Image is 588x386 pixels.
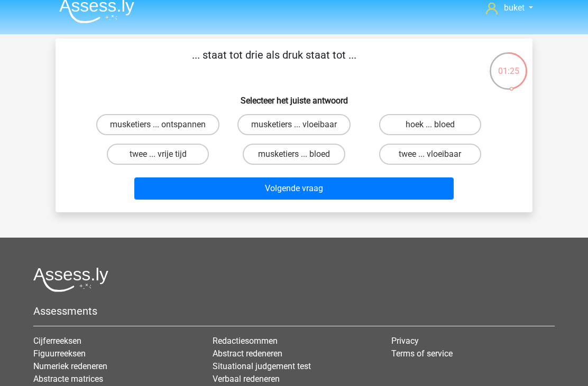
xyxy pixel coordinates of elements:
[33,267,108,292] img: Assessly logo
[33,374,103,384] a: Abstracte matrices
[489,51,528,78] div: 01:25
[482,2,537,14] a: buket
[72,87,516,106] h6: Selecteer het juiste antwoord
[96,114,219,135] label: musketiers ... ontspannen
[504,3,525,13] span: buket
[391,349,453,359] a: Terms of service
[391,336,419,346] a: Privacy
[72,47,476,79] p: ... staat tot drie als druk staat tot ...
[379,114,481,135] label: hoek ... bloed
[134,177,454,200] button: Volgende vraag
[33,336,81,346] a: Cijferreeksen
[379,144,481,165] label: twee ... vloeibaar
[237,114,351,135] label: musketiers ... vloeibaar
[213,361,311,371] a: Situational judgement test
[213,349,282,359] a: Abstract redeneren
[213,374,280,384] a: Verbaal redeneren
[243,144,345,165] label: musketiers ... bloed
[107,144,209,165] label: twee ... vrije tijd
[213,336,278,346] a: Redactiesommen
[33,305,555,317] h5: Assessments
[33,349,86,359] a: Figuurreeksen
[33,361,107,371] a: Numeriek redeneren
